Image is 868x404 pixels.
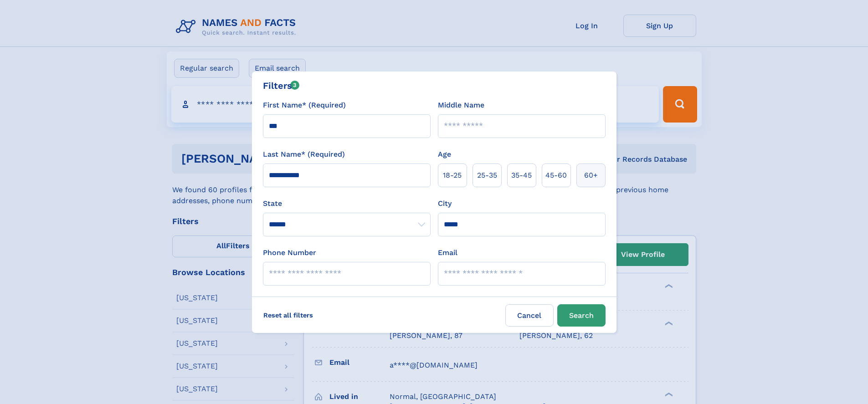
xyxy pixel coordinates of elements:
[263,198,431,209] label: State
[438,149,451,160] label: Age
[263,79,300,92] div: Filters
[477,170,497,181] span: 25‑35
[443,170,462,181] span: 18‑25
[257,304,319,326] label: Reset all filters
[438,198,452,209] label: City
[545,170,567,181] span: 45‑60
[511,170,532,181] span: 35‑45
[584,170,598,181] span: 60+
[263,100,346,111] label: First Name* (Required)
[505,304,554,327] label: Cancel
[438,247,457,258] label: Email
[438,100,484,111] label: Middle Name
[263,149,345,160] label: Last Name* (Required)
[557,304,606,327] button: Search
[263,247,316,258] label: Phone Number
